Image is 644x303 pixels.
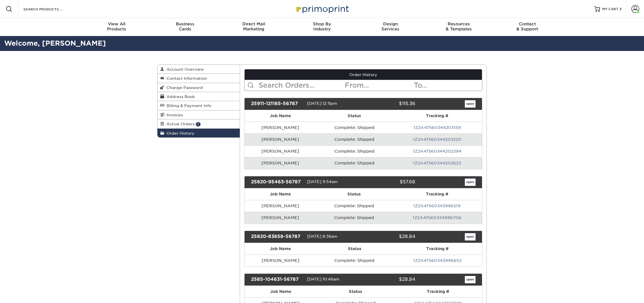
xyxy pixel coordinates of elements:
span: Design [356,21,425,26]
div: Industry [288,21,356,32]
span: Resources [425,21,493,26]
td: [PERSON_NAME] [245,133,317,145]
div: Products [83,21,151,32]
a: open [465,233,476,240]
input: From... [344,80,413,91]
td: [PERSON_NAME] [245,200,316,212]
th: Status [317,286,394,297]
th: Job Name [245,286,317,297]
a: Order History [157,129,240,137]
div: $28.84 [359,233,419,240]
span: Address Book [164,94,195,99]
a: Contact& Support [493,18,561,36]
div: $115.36 [359,100,419,108]
td: Complete: Shipped [316,122,392,133]
div: 25820-83658-56787 [247,233,307,240]
div: 25820-95463-56787 [247,179,307,186]
a: Direct MailMarketing [219,18,288,36]
th: Tracking # [392,188,482,200]
a: open [465,276,476,283]
span: [DATE] 8:36am [307,234,337,239]
a: Order History [245,69,482,80]
a: View AllProducts [83,18,151,36]
div: 25911-121165-56787 [247,100,307,108]
div: 2585-104631-56787 [247,276,307,283]
th: Job Name [245,188,316,200]
span: Direct Mail [219,21,288,26]
span: View All [83,21,151,26]
a: 1Z2A47560343996706 [413,215,461,220]
span: MY CART [602,7,618,12]
a: Change Password [157,83,240,92]
th: Status [316,110,392,122]
a: Invoices [157,110,240,119]
th: Tracking # [394,286,482,297]
th: Job Name [245,243,317,255]
div: Marketing [219,21,288,32]
input: Search Orders... [258,80,345,91]
a: DesignServices [356,18,425,36]
td: [PERSON_NAME] [245,255,317,266]
a: Account Overview [157,65,240,74]
span: [DATE] 9:54am [307,179,338,184]
a: Address Book [157,92,240,101]
td: Complete: Shipped [316,212,392,224]
td: [PERSON_NAME] [245,122,317,133]
div: $57.68 [359,179,419,186]
input: SEARCH PRODUCTS..... [23,6,78,12]
th: Job Name [245,110,317,122]
a: 1Z2A47560344203159 [414,125,461,130]
th: Tracking # [392,110,482,122]
div: Cards [151,21,219,32]
span: [DATE] 10:46am [307,277,339,281]
a: Contact Information [157,74,240,83]
th: Tracking # [392,243,482,255]
a: 1Z2A47560343996653 [413,258,461,263]
a: 1Z2A47560344202294 [413,149,461,153]
div: & Support [493,21,561,32]
span: Business [151,21,219,26]
a: Shop ByIndustry [288,18,356,36]
span: Order History [164,131,194,135]
a: Active Orders 1 [157,119,240,128]
span: [DATE] 12:11pm [307,101,337,106]
a: Billing & Payment Info [157,101,240,110]
td: Complete: Shipped [317,255,393,266]
span: Shop By [288,21,356,26]
span: Active Orders [164,122,195,126]
td: Complete: Shipped [316,200,392,212]
td: Complete: Shipped [316,157,392,169]
td: [PERSON_NAME] [245,212,316,224]
a: open [465,100,476,108]
a: Resources& Templates [425,18,493,36]
td: [PERSON_NAME] [245,157,317,169]
span: Contact Information [164,76,207,81]
td: Complete: Shipped [316,133,392,145]
a: 1Z2A47560344202623 [413,161,461,165]
th: Status [317,243,393,255]
div: Services [356,21,425,32]
td: Complete: Shipped [316,145,392,157]
span: Billing & Payment Info [164,103,211,108]
a: 1Z2A47560344203220 [413,137,461,142]
span: 3 [619,7,621,11]
span: Account Overview [164,67,204,72]
span: 1 [196,122,201,126]
th: Status [316,188,392,200]
input: To... [413,80,482,91]
div: $28.84 [359,276,419,283]
a: BusinessCards [151,18,219,36]
a: 1Z2A47560343996519 [413,204,461,208]
span: Contact [493,21,561,26]
span: Invoices [164,113,183,117]
a: open [465,179,476,186]
span: Change Password [164,85,203,90]
img: Primoprint [294,3,350,15]
div: & Templates [425,21,493,32]
td: [PERSON_NAME] [245,145,317,157]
